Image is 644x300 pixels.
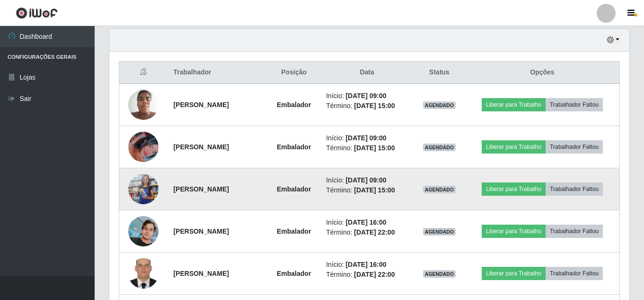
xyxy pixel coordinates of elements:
img: 1662126306430.jpeg [128,120,159,174]
img: 1705104978239.jpeg [128,155,159,224]
img: 1650483938365.jpeg [128,84,159,125]
button: Liberar para Trabalho [482,267,546,280]
th: Data [320,62,414,84]
img: 1713284102514.jpeg [128,216,159,246]
img: 1740417182647.jpeg [128,254,159,294]
li: Término: [326,101,408,111]
strong: Embalador [277,185,311,193]
span: AGENDADO [423,228,456,236]
strong: [PERSON_NAME] [173,185,229,193]
time: [DATE] 09:00 [345,134,386,142]
th: Opções [465,62,620,84]
strong: Embalador [277,101,311,109]
time: [DATE] 09:00 [345,92,386,100]
button: Trabalhador Faltou [546,267,603,280]
li: Início: [326,175,408,185]
button: Liberar para Trabalho [482,225,546,238]
button: Trabalhador Faltou [546,225,603,238]
strong: [PERSON_NAME] [173,143,229,151]
time: [DATE] 16:00 [345,261,386,268]
strong: [PERSON_NAME] [173,101,229,109]
time: [DATE] 15:00 [354,186,395,194]
button: Liberar para Trabalho [482,140,546,154]
th: Status [414,62,465,84]
img: CoreUI Logo [16,7,58,19]
button: Trabalhador Faltou [546,98,603,111]
time: [DATE] 15:00 [354,144,395,152]
li: Início: [326,218,408,227]
th: Posição [267,62,320,84]
strong: [PERSON_NAME] [173,270,229,277]
time: [DATE] 16:00 [345,218,386,226]
strong: Embalador [277,143,311,151]
time: [DATE] 09:00 [345,176,386,184]
th: Trabalhador [168,62,267,84]
li: Início: [326,133,408,143]
span: AGENDADO [423,144,456,151]
time: [DATE] 15:00 [354,102,395,109]
li: Término: [326,143,408,153]
strong: Embalador [277,227,311,235]
li: Início: [326,91,408,101]
strong: Embalador [277,270,311,277]
span: AGENDADO [423,186,456,193]
li: Término: [326,270,408,280]
time: [DATE] 22:00 [354,271,395,278]
li: Término: [326,185,408,195]
li: Término: [326,227,408,237]
button: Trabalhador Faltou [546,140,603,154]
span: AGENDADO [423,270,456,278]
time: [DATE] 22:00 [354,228,395,236]
li: Início: [326,260,408,270]
span: AGENDADO [423,101,456,109]
button: Trabalhador Faltou [546,182,603,196]
button: Liberar para Trabalho [482,98,546,111]
button: Liberar para Trabalho [482,182,546,196]
strong: [PERSON_NAME] [173,227,229,235]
